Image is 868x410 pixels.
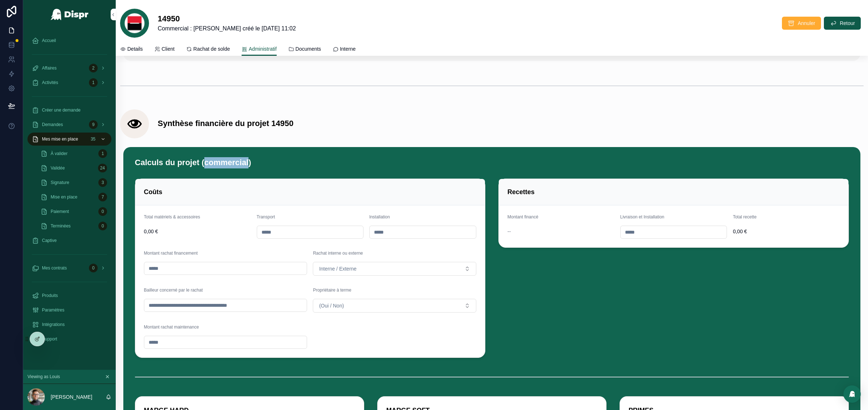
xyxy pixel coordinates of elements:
[186,42,230,57] a: Rachat de solde
[158,118,293,129] h1: Synthèse financière du projet 14950
[158,24,296,33] span: Commercial : [PERSON_NAME] créé le [DATE] 11:02
[340,45,356,53] span: Interne
[98,149,107,158] div: 1
[620,214,664,219] span: Livraison et Installation
[36,176,111,189] a: Signature3
[98,222,107,230] div: 0
[27,234,111,247] a: Captive
[27,304,111,317] a: Paramètres
[27,34,111,47] a: Accueil
[313,262,476,276] button: Select Button
[51,393,92,401] p: [PERSON_NAME]
[144,251,198,256] span: Montant rachat financement
[89,78,98,87] div: 1
[36,205,111,218] a: Paiement0
[50,9,89,20] img: App logo
[98,207,107,216] div: 0
[127,45,143,53] span: Details
[89,120,98,129] div: 9
[158,13,296,25] h1: 14950
[27,318,111,331] a: Intégrations
[23,29,116,355] div: scrollable content
[319,302,344,309] span: (Oui / Non)
[507,188,535,196] h2: Recettes
[36,191,111,204] a: Mise en place7
[89,135,98,143] div: 35
[42,265,67,271] span: Mes contrats
[242,42,277,56] a: Administratif
[733,228,840,235] span: 0,00 €
[369,214,390,219] span: lnstallation
[27,289,111,302] a: Produits
[42,336,57,342] span: Support
[144,288,203,293] span: Bailleur concerné par le rachat
[42,136,78,142] span: Mes mise en place
[51,209,69,214] span: Paiement
[36,162,111,175] a: Validée24
[144,228,251,235] span: 0,00 €
[27,374,60,380] span: Viewing as Louis
[144,325,199,330] span: Montant rachat maintenance
[42,65,56,71] span: Affaires
[27,76,111,89] a: Activités1
[144,214,200,219] span: Total matériels & accessoires
[42,107,81,113] span: Créer une demande
[36,147,111,160] a: À valider1
[798,20,815,27] span: Annuler
[36,219,111,233] a: Terminées0
[98,193,107,201] div: 7
[840,20,855,27] span: Retour
[27,262,111,275] a: Mes contrats0
[27,332,111,346] a: Support
[824,17,861,30] button: Retour
[42,38,56,43] span: Accueil
[782,17,821,30] button: Annuler
[154,42,175,57] a: Client
[257,214,275,219] span: Transport
[51,180,69,185] span: Signature
[51,165,65,171] span: Validée
[27,62,111,75] a: Affaires2
[162,45,175,53] span: Client
[333,42,356,57] a: Interne
[42,80,58,85] span: Activités
[89,264,98,272] div: 0
[27,118,111,131] a: Demandes9
[98,164,107,172] div: 24
[313,288,351,293] span: Propriétaire à terme
[42,322,65,327] span: Intégrations
[27,104,111,117] a: Créer une demande
[507,214,538,219] span: Montant financé
[42,293,58,298] span: Produits
[120,42,143,57] a: Details
[144,188,162,196] h2: Coûts
[42,307,64,313] span: Paramètres
[51,194,77,200] span: Mise en place
[27,133,111,146] a: Mes mise en place35
[193,45,230,53] span: Rachat de solde
[135,157,251,168] h1: Calculs du projet (commercial)
[313,251,363,256] span: Rachat interne ou externe
[51,223,71,229] span: Terminées
[295,45,321,53] span: Documents
[507,228,511,235] span: --
[249,45,277,53] span: Administratif
[288,42,321,57] a: Documents
[51,151,68,156] span: À valider
[319,265,357,272] span: Interne / Externe
[733,214,756,219] span: Total recette
[42,122,63,127] span: Demandes
[98,178,107,187] div: 3
[313,299,476,313] button: Select Button
[843,385,861,403] div: Open Intercom Messenger
[89,64,98,72] div: 2
[42,238,57,243] span: Captive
